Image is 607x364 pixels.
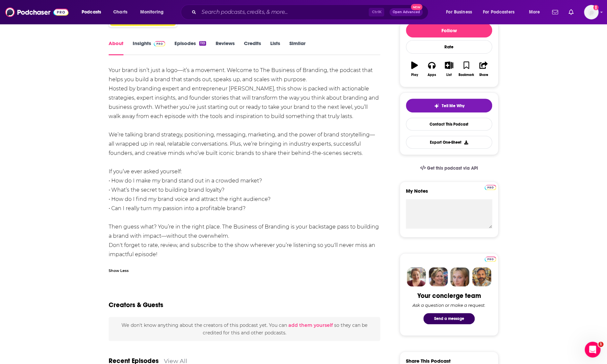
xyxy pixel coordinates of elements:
[483,8,515,17] span: For Podcasters
[406,23,492,37] button: Follow
[485,184,496,190] a: Pro website
[133,40,165,55] a: InsightsPodchaser Pro
[406,188,492,199] label: My Notes
[485,185,496,190] img: Podchaser Pro
[549,7,561,18] a: Show notifications dropdown
[458,57,475,81] button: Bookmark
[585,342,600,357] iframe: Intercom live chat
[174,40,206,55] a: Episodes110
[392,11,420,14] span: Open Advanced
[199,7,369,17] input: Search podcasts, credits, & more...
[411,73,418,77] div: Play
[584,5,598,19] button: Show profile menu
[566,7,576,18] a: Show notifications dropdown
[289,40,305,55] a: Similar
[140,8,164,17] span: Monitoring
[428,73,436,77] div: Apps
[423,57,440,81] button: Apps
[442,103,464,109] span: Tell Me Why
[479,73,488,77] div: Share
[109,301,163,309] h2: Creators & Guests
[82,8,101,17] span: Podcasts
[109,40,123,55] a: About
[407,267,426,286] img: Sydney Profile
[529,8,540,17] span: More
[459,73,474,77] div: Bookmark
[485,256,496,262] img: Podchaser Pro
[270,40,280,55] a: Lists
[187,5,435,20] div: Search podcasts, credits, & more...
[411,4,423,10] span: New
[109,66,380,259] div: Your brand isn’t just a logo—it’s a movement. Welcome to The Business of Branding, the podcast th...
[427,165,478,171] span: Get this podcast via API
[584,5,598,19] span: Logged in as Icons
[485,255,496,262] a: Pro website
[406,136,492,149] button: Export One-Sheet
[584,5,598,19] img: User Profile
[593,5,598,10] svg: Add a profile image
[415,160,483,176] a: Get this podcast via API
[440,57,458,81] button: List
[244,40,261,55] a: Credits
[288,323,332,328] button: add them yourself
[406,118,492,131] a: Contact This Podcast
[475,57,492,81] button: Share
[479,7,524,17] button: open menu
[472,267,491,286] img: Jon Profile
[77,7,110,17] button: open menu
[109,7,131,17] a: Charts
[406,57,423,81] button: Play
[429,267,448,286] img: Barbara Profile
[199,41,206,46] div: 110
[5,6,68,18] img: Podchaser - Follow, Share and Rate Podcasts
[406,358,451,364] h3: Share This Podcast
[441,7,480,17] button: open menu
[524,7,548,17] button: open menu
[412,303,486,308] div: Ask a question or make a request.
[598,342,603,347] span: 1
[406,40,492,54] div: Rate
[154,41,165,46] img: Podchaser Pro
[369,8,384,16] span: Ctrl K
[406,99,492,112] button: tell me why sparkleTell Me Why
[136,7,172,17] button: open menu
[113,8,127,17] span: Charts
[121,322,367,335] span: We don't know anything about the creators of this podcast yet . You can so they can be credited f...
[417,292,481,300] div: Your concierge team
[450,267,469,286] img: Jules Profile
[215,40,234,55] a: Reviews
[389,8,423,16] button: Open AdvancedNew
[446,8,472,17] span: For Business
[446,73,452,77] div: List
[434,103,439,109] img: tell me why sparkle
[423,313,475,324] button: Send a message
